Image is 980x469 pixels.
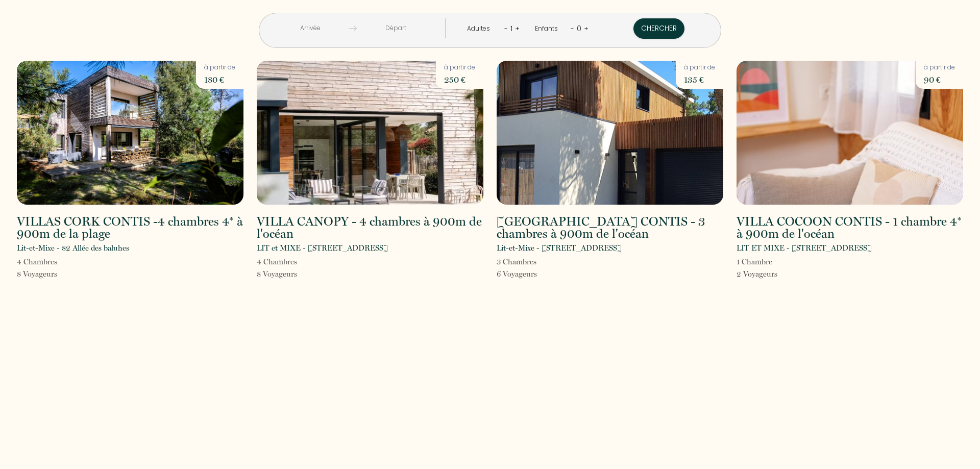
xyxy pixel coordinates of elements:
[497,242,622,254] p: Lit-et-Mixe - [STREET_ADDRESS]
[535,24,561,34] div: Enfants
[257,268,297,280] p: 8 Voyageur
[924,63,955,72] p: à partir de
[571,23,574,33] a: -
[534,269,537,279] span: s
[737,268,777,280] p: 2 Voyageur
[737,242,872,254] p: LIT ET MIXE - [STREET_ADDRESS]
[54,257,57,266] span: s
[17,242,129,254] p: Lit-et-Mixe - 82 Allée des baluhes
[357,18,435,38] input: Départ
[467,24,494,34] div: Adultes
[17,256,57,268] p: 4 Chambre
[497,256,537,268] p: 3 Chambre
[684,72,715,87] p: 135 €
[497,215,723,240] h2: [GEOGRAPHIC_DATA] CONTIS - 3 chambres à 900m de l'océan
[533,257,536,266] span: s
[737,256,777,268] p: 1 Chambre
[737,61,963,205] img: rental-image
[497,268,537,280] p: 6 Voyageur
[257,242,388,254] p: LIT et MIXE - [STREET_ADDRESS]
[294,269,297,279] span: s
[584,23,589,33] a: +
[504,23,508,33] a: -
[257,215,483,240] h2: VILLA CANOPY - 4 chambres à 900m de l'océan
[574,20,584,37] div: 0
[515,23,520,33] a: +
[17,215,243,240] h2: VILLAS CORK CONTIS -4 chambres 4* à 900m de la plage
[497,61,723,205] img: rental-image
[204,63,235,72] p: à partir de
[444,63,475,72] p: à partir de
[737,215,963,240] h2: VILLA COCOON CONTIS - 1 chambre 4* à 900m de l'océan
[508,20,515,37] div: 1
[257,256,297,268] p: 4 Chambre
[271,18,349,38] input: Arrivée
[257,61,483,205] img: rental-image
[294,257,297,266] span: s
[444,72,475,87] p: 250 €
[17,61,243,205] img: rental-image
[17,268,57,280] p: 8 Voyageur
[684,63,715,72] p: à partir de
[633,18,684,39] button: Chercher
[349,24,357,32] img: guests
[774,269,777,279] span: s
[924,72,955,87] p: 90 €
[54,269,57,279] span: s
[204,72,235,87] p: 180 €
